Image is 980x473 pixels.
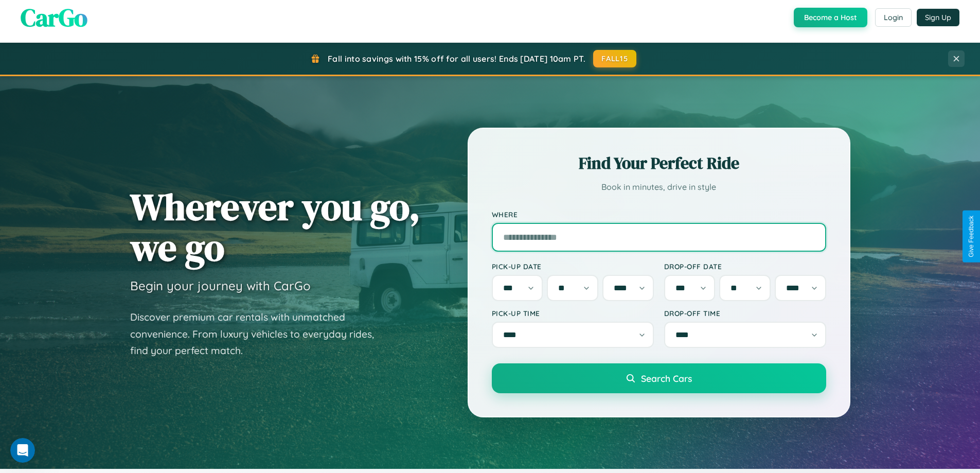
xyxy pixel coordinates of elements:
label: Pick-up Date [492,262,654,271]
iframe: Intercom live chat [10,438,35,463]
p: Discover premium car rentals with unmatched convenience. From luxury vehicles to everyday rides, ... [130,309,387,359]
span: Search Cars [641,373,692,384]
h2: Find Your Perfect Ride [492,152,826,174]
span: CarGo [21,1,87,34]
h1: Wherever you go, we go [130,186,420,268]
button: Search Cars [492,363,826,393]
label: Drop-off Date [664,262,826,271]
h3: Begin your journey with CarGo [130,278,311,293]
span: Fall into savings with 15% off for all users! Ends [DATE] 10am PT. [328,54,585,64]
p: Book in minutes, drive in style [492,180,826,195]
button: Login [875,8,912,27]
label: Pick-up Time [492,309,654,318]
div: Give Feedback [968,216,975,257]
button: Become a Host [794,8,867,27]
button: Sign Up [917,9,959,26]
label: Where [492,210,826,219]
button: FALL15 [593,50,636,67]
label: Drop-off Time [664,309,826,318]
